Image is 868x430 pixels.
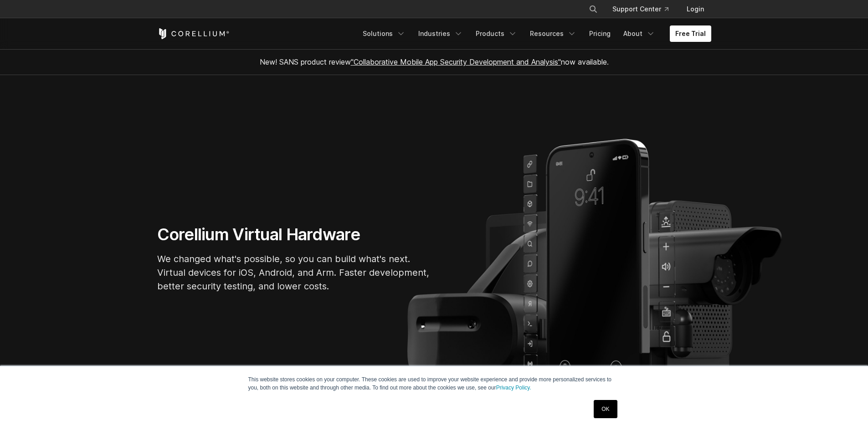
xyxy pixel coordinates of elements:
[618,25,661,42] a: About
[670,25,711,42] a: Free Trial
[248,375,620,392] p: This website stores cookies on your computer. These cookies are used to improve your website expe...
[524,25,582,42] a: Resources
[351,57,561,66] a: "Collaborative Mobile App Security Development and Analysis"
[157,28,230,39] a: Corellium Home
[413,25,468,42] a: Industries
[585,1,601,17] button: Search
[605,1,676,17] a: Support Center
[496,384,531,391] a: Privacy Policy.
[470,25,523,42] a: Products
[260,57,609,66] span: New! SANS product review now available.
[594,400,617,418] a: OK
[578,1,711,17] div: Navigation Menu
[584,25,616,42] a: Pricing
[357,25,411,42] a: Solutions
[157,252,431,293] p: We changed what's possible, so you can build what's next. Virtual devices for iOS, Android, and A...
[357,25,711,42] div: Navigation Menu
[679,1,711,17] a: Login
[157,224,431,245] h1: Corellium Virtual Hardware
